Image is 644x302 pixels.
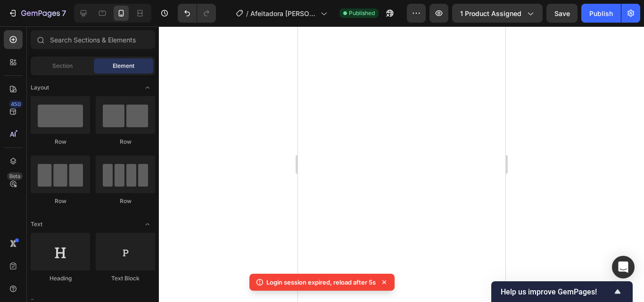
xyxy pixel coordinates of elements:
span: Element [113,62,134,70]
span: Toggle open [140,217,155,232]
span: Published [349,9,375,17]
span: 1 product assigned [460,8,521,18]
div: Text Block [96,274,155,283]
button: Show survey - Help us improve GemPages! [501,286,623,297]
span: / [246,8,248,18]
button: 7 [4,4,70,23]
span: Afeitadora [PERSON_NAME] Dos Cabezas [250,8,317,18]
span: Section [52,62,73,70]
div: Undo/Redo [178,4,216,23]
p: Login session expired, reload after 5s [266,278,376,287]
span: Text [31,220,42,229]
div: Open Intercom Messenger [612,256,635,278]
div: 450 [9,100,23,108]
span: Toggle open [140,80,155,95]
button: Publish [581,4,621,23]
span: Layout [31,83,49,92]
div: Heading [31,274,90,283]
span: Save [554,9,570,17]
div: Row [31,197,90,205]
div: Row [31,138,90,146]
div: Row [96,138,155,146]
button: Save [546,4,578,23]
span: Help us improve GemPages! [501,287,612,296]
input: Search Sections & Elements [31,30,155,49]
div: Row [96,197,155,205]
iframe: Design area [298,26,505,302]
div: Publish [589,8,613,18]
div: Beta [7,172,23,180]
p: 7 [62,8,66,19]
button: 1 product assigned [452,4,543,23]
